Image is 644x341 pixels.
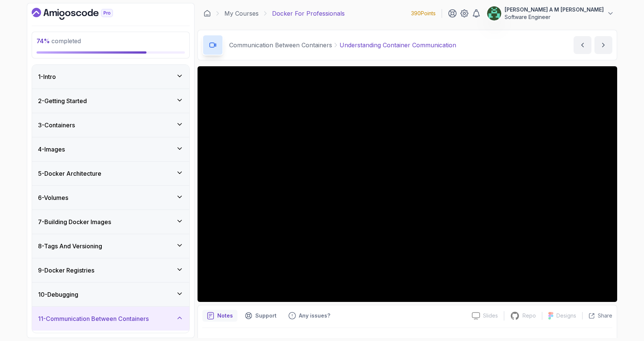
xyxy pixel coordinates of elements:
p: Docker For Professionals [272,9,345,18]
p: Slides [483,312,498,319]
p: Notes [217,312,233,319]
iframe: 5 - Understanding Container Communication [198,66,617,302]
button: 9-Docker Registries [32,258,189,282]
button: 8-Tags And Versioning [32,234,189,258]
a: My Courses [224,9,259,18]
h3: 5 - Docker Architecture [38,169,101,178]
h3: 9 - Docker Registries [38,266,94,275]
span: completed [37,37,81,45]
button: notes button [202,310,237,322]
h3: 8 - Tags And Versioning [38,242,102,251]
h3: 4 - Images [38,145,65,154]
p: Communication Between Containers [229,41,332,50]
p: Any issues? [299,312,330,319]
button: user profile image[PERSON_NAME] A M [PERSON_NAME]Software Engineer [487,6,614,21]
img: user profile image [487,6,501,20]
p: Support [255,312,277,319]
h3: 6 - Volumes [38,193,68,202]
button: 5-Docker Architecture [32,162,189,185]
h3: 3 - Containers [38,121,75,130]
p: Software Engineer [505,13,604,21]
p: Understanding Container Communication [340,41,456,50]
button: 10-Debugging [32,283,189,306]
button: 11-Communication Between Containers [32,307,189,331]
button: 4-Images [32,137,189,161]
button: 3-Containers [32,113,189,137]
p: [PERSON_NAME] A M [PERSON_NAME] [505,6,604,13]
button: 1-Intro [32,65,189,89]
span: 74 % [37,37,50,45]
button: previous content [574,36,591,54]
a: Dashboard [32,8,130,20]
h3: 7 - Building Docker Images [38,217,111,226]
h3: 2 - Getting Started [38,96,87,105]
button: next content [594,36,612,54]
p: Designs [556,312,576,319]
button: 6-Volumes [32,186,189,210]
p: Repo [523,312,536,319]
h3: 11 - Communication Between Containers [38,314,149,323]
p: Share [598,312,612,319]
button: 7-Building Docker Images [32,210,189,234]
h3: 10 - Debugging [38,290,78,299]
button: Support button [240,310,281,322]
button: Share [582,312,612,319]
button: 2-Getting Started [32,89,189,113]
button: Feedback button [284,310,335,322]
h3: 1 - Intro [38,72,56,81]
a: Dashboard [203,10,211,17]
p: 390 Points [411,10,436,17]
